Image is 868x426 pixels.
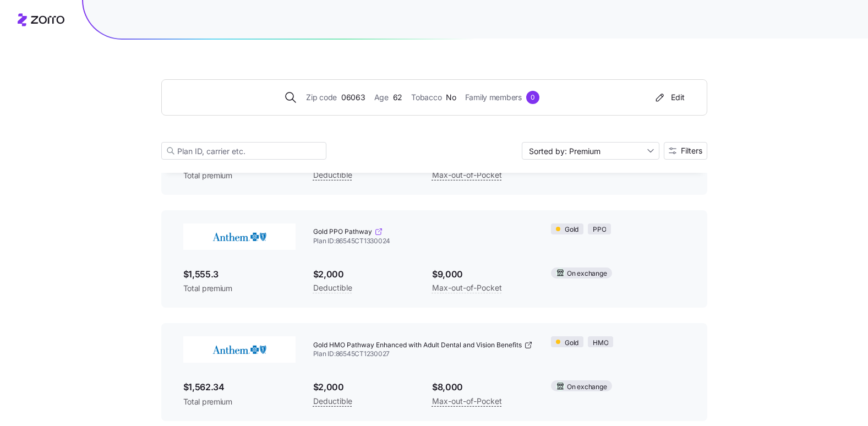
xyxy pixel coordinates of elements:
span: HMO [593,338,608,348]
span: Zip code [306,91,337,103]
span: $2,000 [313,267,414,281]
span: On exchange [567,269,607,279]
img: Anthem [183,223,296,250]
button: Edit [649,89,689,106]
span: Deductible [313,281,352,294]
span: 62 [393,91,402,103]
span: Tobacco [411,91,441,103]
span: Max-out-of-Pocket [432,395,502,408]
span: Deductible [313,168,352,182]
span: Plan ID: 86545CT1330024 [313,237,534,246]
input: Plan ID, carrier etc. [161,142,326,160]
span: Gold HMO Pathway Enhanced with Adult Dental and Vision Benefits [313,341,522,350]
input: Sort by [522,142,659,160]
span: $8,000 [432,380,533,394]
img: Anthem [183,336,296,363]
span: Total premium [183,170,296,181]
span: Family members [465,91,522,103]
button: Filters [664,142,707,160]
span: Max-out-of-Pocket [432,281,502,294]
span: $2,000 [313,380,414,394]
span: $9,000 [432,267,533,281]
span: Gold [565,225,578,235]
div: Edit [653,92,685,103]
span: Total premium [183,283,296,294]
span: No [446,91,456,103]
span: $1,562.34 [183,380,296,394]
span: Age [374,91,389,103]
div: 0 [526,91,539,104]
span: On exchange [567,382,607,392]
span: $1,555.3 [183,267,296,281]
span: PPO [593,225,606,235]
span: Gold PPO Pathway [313,227,372,237]
span: Deductible [313,395,352,408]
span: Gold [565,338,578,348]
span: Plan ID: 86545CT1230027 [313,349,534,359]
span: Filters [681,147,702,155]
span: 06063 [341,91,365,103]
span: Total premium [183,396,296,407]
span: Max-out-of-Pocket [432,168,502,182]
